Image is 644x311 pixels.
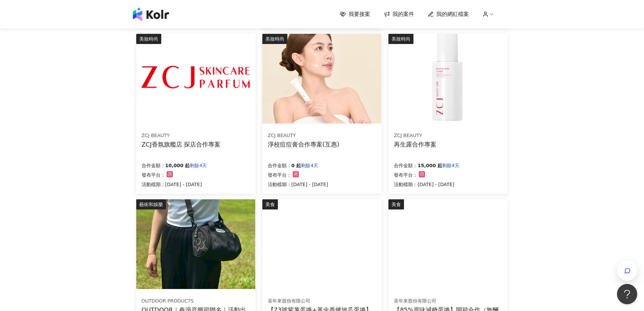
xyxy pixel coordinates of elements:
span: 我的網紅檔案 [436,10,469,18]
div: ZCJ BEAUTY [268,132,339,139]
p: 活動檔期：[DATE] - [DATE] [394,180,459,188]
a: 我的案件 [384,10,414,18]
div: 美食 [388,199,404,209]
p: 合作金額： [268,161,291,170]
div: ZCJ香氛旗艦店 探店合作專案 [142,140,221,149]
span: 我要接案 [349,10,370,18]
span: 我的案件 [392,10,414,18]
p: 0 起 [291,161,301,170]
p: 剩餘4天 [301,161,318,170]
p: 剩餘4天 [442,161,459,170]
div: 美妝時尚 [262,34,287,44]
img: 春浪活動出席與合作貼文需求 [136,199,255,289]
a: 我要接案 [340,10,370,18]
div: ZCJ BEAUTY [142,132,221,139]
p: 活動檔期：[DATE] - [DATE] [142,180,207,188]
div: OUTDOOR PRODUCTS [142,298,250,305]
img: logo [133,7,169,21]
img: 再生微導晶露 [388,34,507,124]
div: 再生露合作專案 [394,140,436,149]
div: 美食 [262,199,278,209]
p: 發布平台： [268,171,291,179]
p: 剩餘4天 [190,161,207,170]
p: 10,000 起 [165,161,190,170]
div: 喜年來股份有限公司 [268,298,376,305]
iframe: Help Scout Beacon - Open [617,284,637,304]
img: 85%原味減糖蛋捲 [388,199,507,289]
div: ZCJ BEAUTY [394,132,436,139]
div: 美妝時尚 [388,34,413,44]
p: 合作金額： [142,161,165,170]
img: 淨校痘痘膏 [262,34,381,124]
p: 發布平台： [142,171,165,179]
div: 美妝時尚 [136,34,161,44]
div: 淨校痘痘膏合作專案(互惠) [268,140,339,149]
a: 我的網紅檔案 [428,10,469,18]
img: ZCJ香氛旗艦店 探店 [136,34,255,124]
p: 活動檔期：[DATE] - [DATE] [268,180,328,188]
div: 藝術和娛樂 [136,199,166,209]
div: 喜年來股份有限公司 [394,298,502,305]
img: 73號紫薯蛋捲+黃金香烤地瓜蛋捲 [262,199,381,289]
p: 發布平台： [394,171,418,179]
p: 合作金額： [394,161,418,170]
p: 15,000 起 [418,161,442,170]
